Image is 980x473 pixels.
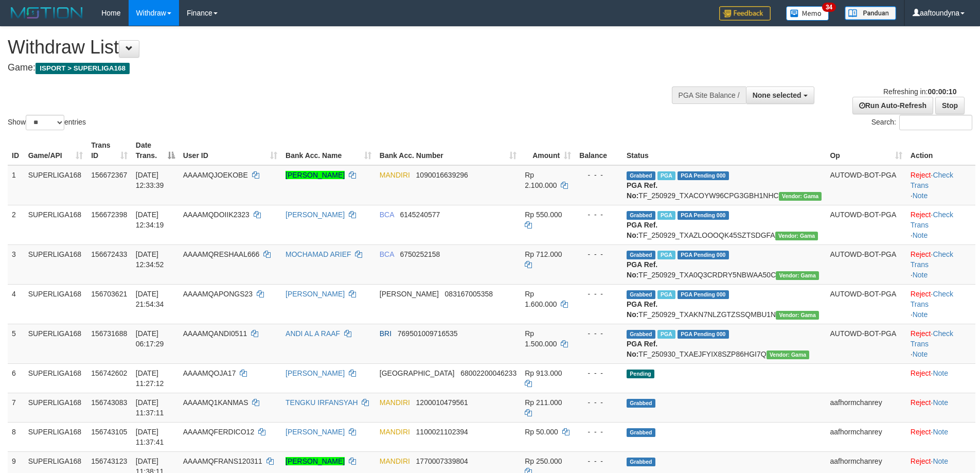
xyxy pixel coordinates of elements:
[672,86,746,104] div: PGA Site Balance /
[906,136,975,165] th: Action
[627,260,657,279] b: PGA Ref. No:
[91,398,127,407] span: 156743083
[87,136,132,165] th: Trans ID: activate to sort column ascending
[445,290,493,298] span: Copy 083167005358 to clipboard
[928,87,956,96] strong: 00:00:10
[24,393,87,422] td: SUPERLIGA168
[281,136,376,165] th: Bank Acc. Name: activate to sort column ascending
[8,422,24,451] td: 8
[8,284,24,324] td: 4
[911,457,931,465] a: Reject
[579,249,618,259] div: - - -
[286,398,358,407] a: TENGKU IRFANSYAH
[286,250,351,258] a: MOCHAMAD ARIEF
[911,250,953,269] a: Check Trans
[933,457,948,465] a: Note
[525,369,562,377] span: Rp 913.000
[826,393,906,422] td: aafhormchanrey
[8,136,24,165] th: ID
[913,310,928,319] a: Note
[400,250,440,258] span: Copy 6750252158 to clipboard
[183,398,248,407] span: AAAAMQ1KANMAS
[91,329,127,338] span: 156731688
[911,290,953,308] a: Check Trans
[416,457,468,465] span: Copy 1770007339804 to clipboard
[24,363,87,393] td: SUPERLIGA168
[24,205,87,244] td: SUPERLIGA168
[8,363,24,393] td: 6
[380,171,410,179] span: MANDIRI
[657,171,675,180] span: Marked by aafsengchandara
[136,428,164,446] span: [DATE] 11:37:41
[525,171,557,189] span: Rp 2.100.000
[400,211,440,219] span: Copy 6145240577 to clipboard
[786,6,829,21] img: Button%20Memo.svg
[826,205,906,244] td: AUTOWD-BOT-PGA
[35,63,130,74] span: ISPORT > SUPERLIGA168
[627,458,655,466] span: Grabbed
[826,244,906,284] td: AUTOWD-BOT-PGA
[826,422,906,451] td: aafhormchanrey
[911,171,931,179] a: Reject
[913,271,928,279] a: Note
[906,393,975,422] td: ·
[24,244,87,284] td: SUPERLIGA168
[24,136,87,165] th: Game/API: activate to sort column ascending
[8,205,24,244] td: 2
[845,6,896,20] img: panduan.png
[8,244,24,284] td: 3
[906,422,975,451] td: ·
[183,250,260,258] span: AAAAMQRESHAAL666
[136,171,164,189] span: [DATE] 12:33:39
[911,250,931,258] a: Reject
[579,397,618,408] div: - - -
[852,97,933,114] a: Run Auto-Refresh
[913,191,928,200] a: Note
[136,250,164,269] span: [DATE] 12:34:52
[525,211,562,219] span: Rp 550.000
[911,398,931,407] a: Reject
[416,428,468,436] span: Copy 1100021102394 to clipboard
[779,192,822,201] span: Vendor URL: https://trx31.1velocity.biz
[136,290,164,308] span: [DATE] 21:54:34
[179,136,281,165] th: User ID: activate to sort column ascending
[91,457,127,465] span: 156743123
[91,369,127,377] span: 156742602
[521,136,575,165] th: Amount: activate to sort column ascending
[911,329,931,338] a: Reject
[657,290,675,299] span: Marked by aafchhiseyha
[380,428,410,436] span: MANDIRI
[579,328,618,339] div: - - -
[380,329,391,338] span: BRI
[911,211,953,229] a: Check Trans
[622,244,826,284] td: TF_250929_TXA0Q3CRDRY5NBWAA50C
[627,370,654,378] span: Pending
[883,87,956,96] span: Refreshing in:
[753,91,801,99] span: None selected
[91,250,127,258] span: 156672433
[24,324,87,363] td: SUPERLIGA168
[622,324,826,363] td: TF_250930_TXAEJFYIX8SZP86HGI7Q
[933,428,948,436] a: Note
[899,115,972,130] input: Search:
[579,289,618,299] div: - - -
[132,136,179,165] th: Date Trans.: activate to sort column descending
[913,231,928,239] a: Note
[776,271,819,280] span: Vendor URL: https://trx31.1velocity.biz
[91,171,127,179] span: 156672367
[627,330,655,339] span: Grabbed
[183,457,262,465] span: AAAAMQFRANS120311
[911,290,931,298] a: Reject
[906,284,975,324] td: · ·
[911,211,931,219] a: Reject
[822,3,836,12] span: 34
[935,97,965,114] a: Stop
[826,284,906,324] td: AUTOWD-BOT-PGA
[746,86,814,104] button: None selected
[380,290,439,298] span: [PERSON_NAME]
[183,369,236,377] span: AAAAMQOJA17
[525,290,557,308] span: Rp 1.600.000
[91,428,127,436] span: 156743105
[678,211,729,220] span: PGA Pending
[286,329,340,338] a: ANDI AL A RAAF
